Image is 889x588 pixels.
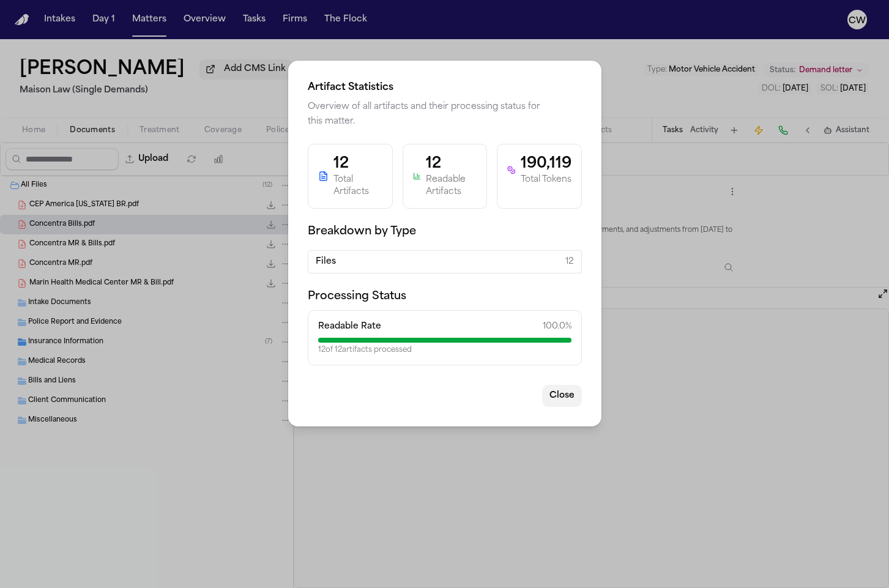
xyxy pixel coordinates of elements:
span: 100.0 % [543,321,571,333]
button: Close [542,385,582,407]
h3: Processing Status [308,288,582,305]
div: Readable Artifacts [425,174,477,198]
h2: Artifact Statistics [308,80,582,95]
div: Total Artifacts [333,174,382,198]
span: Files [316,256,336,268]
p: Overview of all artifacts and their processing status for this matter. [308,100,582,129]
div: 190,119 [521,154,571,174]
span: Readable Rate [318,321,381,333]
span: 12 [565,256,574,268]
div: Total Tokens [521,174,571,186]
div: 12 [333,154,382,174]
div: 12 [425,154,477,174]
h3: Breakdown by Type [308,223,582,240]
div: 12 of 12 artifacts processed [318,345,571,355]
